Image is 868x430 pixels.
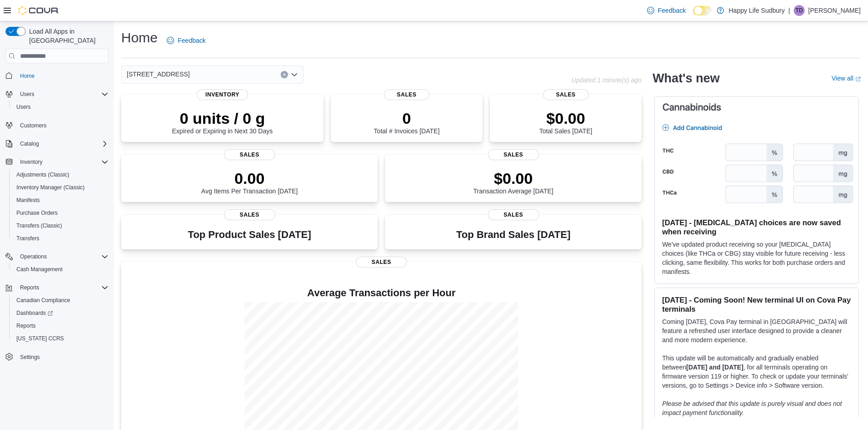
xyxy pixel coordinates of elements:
[13,333,108,344] span: Washington CCRS
[356,257,407,268] span: Sales
[2,350,112,364] button: Settings
[13,220,66,231] a: Transfers (Classic)
[16,71,38,81] a: Home
[643,1,689,20] a: Feedback
[729,5,785,16] p: Happy Life Sudbury
[16,138,42,149] button: Catalog
[9,294,112,307] button: Canadian Compliance
[20,140,39,147] span: Catalog
[20,253,47,260] span: Operations
[2,137,112,150] button: Catalog
[488,209,539,220] span: Sales
[128,288,634,298] h4: Average Transactions per Hour
[9,219,112,232] button: Transfers (Classic)
[127,69,190,80] span: [STREET_ADDRESS]
[16,157,108,167] span: Inventory
[5,65,108,387] nav: Complex example
[2,69,112,82] button: Home
[16,235,39,242] span: Transfers
[2,250,112,263] button: Operations
[13,169,73,180] a: Adjustments (Classic)
[2,281,112,294] button: Reports
[473,169,554,187] p: $0.00
[16,322,36,329] span: Reports
[13,295,74,306] a: Canadian Compliance
[662,218,851,236] h3: [DATE] - [MEDICAL_DATA] choices are now saved when receiving
[662,400,842,416] em: Please be advised that this update is purely visual and does not impact payment functionality.
[172,109,273,135] div: Expired or Expiring in Next 30 Days
[9,194,112,207] button: Manifests
[16,335,64,342] span: [US_STATE] CCRS
[855,76,861,82] svg: External link
[178,36,205,45] span: Feedback
[13,233,43,244] a: Transfers
[794,5,805,16] div: Trevor Drouin
[16,120,108,131] span: Customers
[16,251,51,262] button: Operations
[693,15,693,16] span: Dark Mode
[9,332,112,345] button: [US_STATE] CCRS
[13,220,108,231] span: Transfers (Classic)
[9,168,112,181] button: Adjustments (Classic)
[16,89,108,100] span: Users
[374,109,439,135] div: Total # Invoices [DATE]
[291,71,298,78] button: Open list of options
[9,181,112,194] button: Inventory Manager (Classic)
[658,6,686,15] span: Feedback
[163,31,209,50] a: Feedback
[16,282,43,293] button: Reports
[16,352,43,363] a: Settings
[13,195,43,206] a: Manifests
[13,308,108,319] span: Dashboards
[20,284,39,291] span: Reports
[788,5,790,16] p: |
[9,232,112,245] button: Transfers
[456,229,570,240] h3: Top Brand Sales [DATE]
[832,75,861,82] a: View allExternal link
[121,29,158,47] h1: Home
[13,264,108,275] span: Cash Management
[13,233,108,244] span: Transfers
[693,6,712,15] input: Dark Mode
[488,149,539,160] span: Sales
[16,157,46,167] button: Inventory
[20,158,42,166] span: Inventory
[13,101,108,112] span: Users
[26,27,108,45] span: Load All Apps in [GEOGRAPHIC_DATA]
[9,263,112,276] button: Cash Management
[16,120,50,131] a: Customers
[13,207,62,218] a: Purchase Orders
[2,156,112,168] button: Inventory
[16,171,69,178] span: Adjustments (Classic)
[16,282,108,293] span: Reports
[543,89,589,100] span: Sales
[16,266,62,273] span: Cash Management
[374,109,439,127] p: 0
[652,71,719,86] h2: What's new
[13,295,108,306] span: Canadian Compliance
[686,364,743,371] strong: [DATE] and [DATE]
[796,5,803,16] span: TD
[224,209,275,220] span: Sales
[16,209,58,217] span: Purchase Orders
[18,6,59,15] img: Cova
[9,101,112,113] button: Users
[13,320,108,331] span: Reports
[13,101,34,112] a: Users
[20,72,35,80] span: Home
[808,5,861,16] p: [PERSON_NAME]
[13,182,88,193] a: Inventory Manager (Classic)
[9,207,112,219] button: Purchase Orders
[9,307,112,319] a: Dashboards
[662,240,851,276] p: We've updated product receiving so your [MEDICAL_DATA] choices (like THCa or CBG) stay visible fo...
[16,309,53,317] span: Dashboards
[13,308,56,319] a: Dashboards
[13,169,108,180] span: Adjustments (Classic)
[16,138,108,149] span: Catalog
[13,195,108,206] span: Manifests
[9,319,112,332] button: Reports
[16,297,70,304] span: Canadian Compliance
[20,122,46,129] span: Customers
[224,149,275,160] span: Sales
[16,184,85,191] span: Inventory Manager (Classic)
